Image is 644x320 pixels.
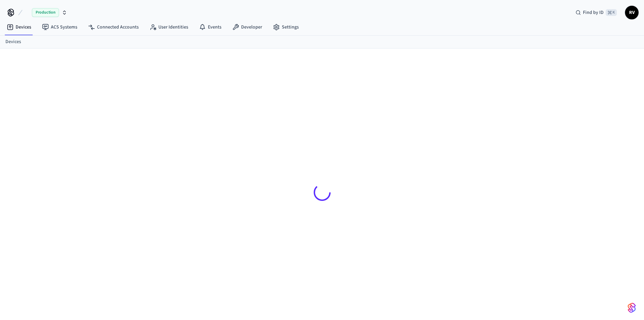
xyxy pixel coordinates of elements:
span: Find by ID [583,9,604,16]
span: Production [32,8,59,17]
a: User Identities [144,21,194,33]
span: ⌘ K [606,9,617,16]
img: SeamLogoGradient.69752ec5.svg [628,302,636,313]
a: Connected Accounts [83,21,144,33]
a: Devices [5,38,21,45]
a: Events [194,21,227,33]
a: Developer [227,21,268,33]
button: RV [625,6,639,19]
div: Find by ID⌘ K [570,6,622,19]
span: RV [626,6,638,19]
a: Settings [268,21,304,33]
a: ACS Systems [37,21,83,33]
a: Devices [1,21,37,33]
